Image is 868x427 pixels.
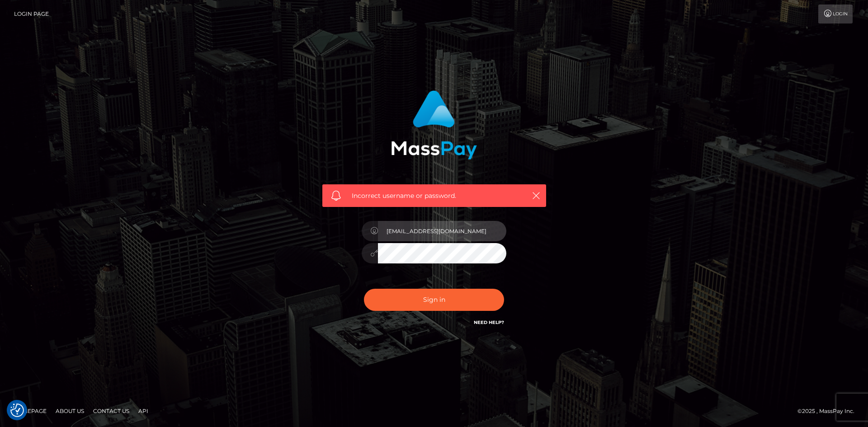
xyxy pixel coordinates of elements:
[10,404,24,417] img: Revisit consent button
[378,221,506,241] input: Username...
[797,406,861,416] div: © 2025 , MassPay Inc.
[10,404,24,417] button: Consent Preferences
[364,289,504,311] button: Sign in
[14,5,49,23] a: Login Page
[818,5,853,23] a: Login
[391,90,477,160] img: MassPay Login
[90,404,133,418] a: Contact Us
[52,404,88,418] a: About Us
[352,191,517,201] span: Incorrect username or password.
[135,404,152,418] a: API
[10,404,50,418] a: Homepage
[474,319,504,325] a: Need Help?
